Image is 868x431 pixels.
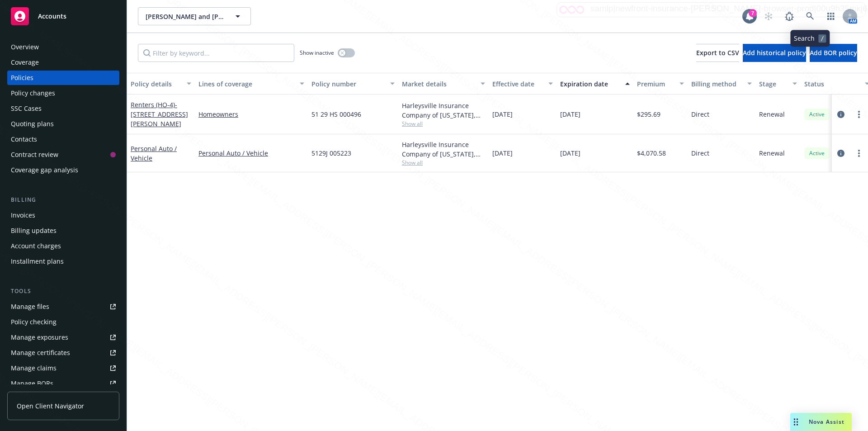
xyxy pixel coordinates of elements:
span: [DATE] [492,148,513,158]
span: Direct [691,109,709,119]
div: Policy checking [11,315,57,329]
a: Manage certificates [7,346,119,360]
span: [DATE] [560,148,580,158]
a: Accounts [7,4,119,29]
button: Policy details [127,73,195,95]
span: Add BOR policy [810,48,857,57]
div: Manage certificates [11,346,70,360]
div: Policy number [311,79,385,89]
div: Expiration date [560,79,620,89]
span: Show all [402,120,485,128]
span: 5129J 005223 [311,148,351,158]
span: Active [808,110,826,118]
div: Tools [7,287,119,296]
span: Add historical policy [743,48,806,57]
span: Show all [402,159,485,166]
button: Add historical policy [743,44,806,62]
span: [DATE] [560,109,580,119]
button: Stage [755,73,801,95]
a: Personal Auto / Vehicle [131,144,177,162]
span: $4,070.58 [637,148,666,158]
div: Premium [637,79,674,89]
a: Invoices [7,208,119,223]
div: Manage files [11,299,49,314]
div: Billing [7,195,119,204]
a: Contract review [7,147,119,162]
div: Manage claims [11,361,57,375]
a: Homeowners [198,109,304,119]
div: Account charges [11,239,61,253]
div: Invoices [11,208,35,223]
div: Policies [11,71,33,85]
a: Account charges [7,239,119,253]
a: circleInformation [835,148,846,159]
div: Effective date [492,79,543,89]
a: Contacts [7,132,119,147]
a: Billing updates [7,223,119,238]
span: Show inactive [300,49,334,57]
div: Harleysville Insurance Company of [US_STATE], Nationwide Insurance Company [402,101,485,120]
input: Filter by keyword... [138,44,294,62]
a: Renters (HO-4) [131,100,188,128]
div: Installment plans [11,254,64,269]
a: Policies [7,71,119,85]
a: more [854,148,864,159]
button: [PERSON_NAME] and [PERSON_NAME] [138,7,251,25]
div: Contract review [11,147,58,162]
a: Quoting plans [7,117,119,131]
a: Coverage gap analysis [7,163,119,177]
span: - [STREET_ADDRESS][PERSON_NAME] [131,100,188,128]
span: [DATE] [492,109,513,119]
a: Policy changes [7,86,119,100]
span: $295.69 [637,109,660,119]
div: SSC Cases [11,101,42,116]
span: Direct [691,148,709,158]
button: Premium [633,73,688,95]
button: Nova Assist [790,413,852,431]
div: Manage exposures [11,330,68,345]
span: Active [808,149,826,157]
button: Billing method [688,73,755,95]
a: Report a Bug [780,7,798,25]
span: Open Client Navigator [17,401,84,411]
div: 7 [749,9,757,17]
span: 51 29 HS 000496 [311,109,361,119]
button: Expiration date [557,73,633,95]
a: Policy checking [7,315,119,329]
button: Export to CSV [696,44,739,62]
div: Lines of coverage [198,79,294,89]
button: Add BOR policy [810,44,857,62]
span: [PERSON_NAME] and [PERSON_NAME] [146,12,224,21]
a: Manage claims [7,361,119,375]
button: Effective date [489,73,557,95]
div: Stage [759,79,787,89]
a: Overview [7,40,119,54]
button: Market details [398,73,489,95]
a: Installment plans [7,254,119,269]
div: Harleysville Insurance Company of [US_STATE], Nationwide Insurance Company [402,140,485,159]
a: Personal Auto / Vehicle [198,148,304,158]
span: Renewal [759,148,785,158]
span: Renewal [759,109,785,119]
div: Billing method [691,79,742,89]
a: circleInformation [835,109,846,120]
div: Policy details [131,79,181,89]
a: Coverage [7,55,119,70]
div: Overview [11,40,39,54]
span: Accounts [38,13,66,20]
a: Manage exposures [7,330,119,345]
div: Manage BORs [11,376,53,391]
div: Contacts [11,132,37,147]
div: Billing updates [11,223,57,238]
div: Market details [402,79,475,89]
a: Search [801,7,819,25]
div: Status [804,79,859,89]
a: Manage files [7,299,119,314]
div: Coverage gap analysis [11,163,78,177]
div: Policy changes [11,86,55,100]
span: Export to CSV [696,48,739,57]
a: more [854,109,864,120]
a: SSC Cases [7,101,119,116]
span: Nova Assist [809,418,844,426]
